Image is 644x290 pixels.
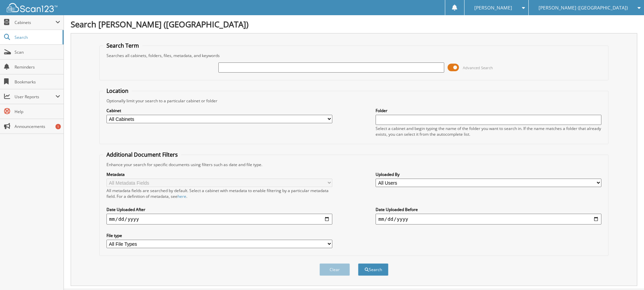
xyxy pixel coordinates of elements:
[7,3,57,12] img: scan123-logo-white.svg
[71,19,637,30] h1: Search [PERSON_NAME] ([GEOGRAPHIC_DATA])
[177,193,186,199] a: here
[15,79,60,85] span: Bookmarks
[15,94,55,100] span: User Reports
[106,214,332,225] input: start
[376,126,601,137] div: Select a cabinet and begin typing the name of the folder you want to search in. If the name match...
[103,53,605,58] div: Searches all cabinets, folders, files, metadata, and keywords
[106,188,332,199] div: All metadata fields are searched by default. Select a cabinet with metadata to enable filtering b...
[103,98,605,104] div: Optionally limit your search to a particular cabinet or folder
[15,34,59,40] span: Search
[106,108,332,113] label: Cabinet
[103,151,181,158] legend: Additional Document Filters
[15,124,60,129] span: Announcements
[463,65,493,70] span: Advanced Search
[15,20,55,25] span: Cabinets
[15,109,60,114] span: Help
[103,162,605,167] div: Enhance your search for specific documents using filters such as date and file type.
[106,207,332,212] label: Date Uploaded After
[376,214,601,225] input: end
[106,172,332,177] label: Metadata
[539,6,628,10] span: [PERSON_NAME] ([GEOGRAPHIC_DATA])
[319,263,350,276] button: Clear
[474,6,512,10] span: [PERSON_NAME]
[106,233,332,238] label: File type
[55,124,61,129] div: 1
[103,87,132,95] legend: Location
[376,207,601,212] label: Date Uploaded Before
[103,42,142,49] legend: Search Term
[376,172,601,177] label: Uploaded By
[358,263,388,276] button: Search
[376,108,601,113] label: Folder
[15,64,60,70] span: Reminders
[15,49,60,55] span: Scan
